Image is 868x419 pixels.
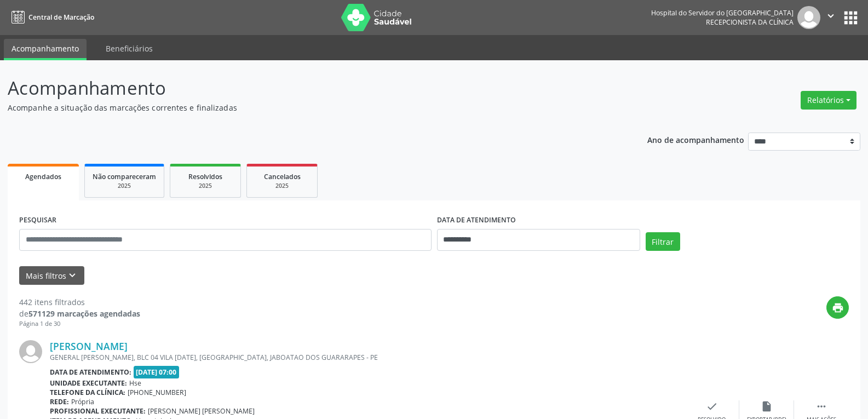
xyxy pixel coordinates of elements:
[19,212,56,229] label: PESQUISAR
[28,308,140,319] strong: 571129 marcações agendadas
[188,172,222,181] span: Resolvidos
[50,378,127,388] b: Unidade executante:
[129,378,141,388] span: Hse
[71,397,94,406] span: Própria
[646,232,680,251] button: Filtrar
[50,340,128,352] a: [PERSON_NAME]
[651,8,794,18] div: Hospital do Servidor do [GEOGRAPHIC_DATA]
[4,39,87,60] a: Acompanhamento
[437,212,516,229] label: DATA DE ATENDIMENTO
[815,400,827,412] i: 
[19,340,42,363] img: img
[19,308,140,319] div: de
[826,296,849,319] button: print
[264,172,301,181] span: Cancelados
[50,397,69,406] b: Rede:
[128,388,186,397] span: [PHONE_NUMBER]
[98,39,160,58] a: Beneficiários
[93,172,156,181] span: Não compareceram
[66,269,78,282] i: keyboard_arrow_down
[19,296,140,308] div: 442 itens filtrados
[647,133,744,146] p: Ano de acompanhamento
[50,406,146,416] b: Profissional executante:
[50,353,685,362] div: GENERAL [PERSON_NAME], BLC 04 VILA [DATE], [GEOGRAPHIC_DATA], JABOATAO DOS GUARARAPES - PE
[801,91,856,110] button: Relatórios
[19,319,140,329] div: Página 1 de 30
[8,8,94,26] a: Central de Marcação
[148,406,255,416] span: [PERSON_NAME] [PERSON_NAME]
[832,302,844,314] i: print
[50,368,131,377] b: Data de atendimento:
[841,8,860,27] button: apps
[825,10,837,22] i: 
[134,366,180,378] span: [DATE] 07:00
[706,18,794,27] span: Recepcionista da clínica
[8,74,605,102] p: Acompanhamento
[761,400,773,412] i: insert_drive_file
[25,172,61,181] span: Agendados
[28,13,94,22] span: Central de Marcação
[93,182,156,190] div: 2025
[8,102,605,113] p: Acompanhe a situação das marcações correntes e finalizadas
[50,388,125,397] b: Telefone da clínica:
[820,6,841,29] button: 
[706,400,718,412] i: check
[797,6,820,29] img: img
[178,182,233,190] div: 2025
[19,266,84,285] button: Mais filtroskeyboard_arrow_down
[255,182,309,190] div: 2025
